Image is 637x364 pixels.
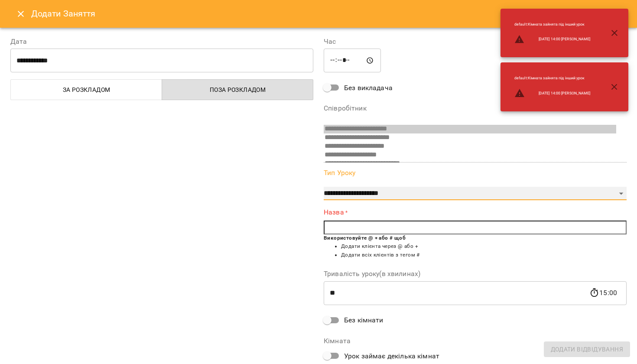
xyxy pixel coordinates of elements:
[16,84,157,95] span: За розкладом
[324,235,406,241] b: Використовуйте @ + або # щоб
[324,270,627,277] label: Тривалість уроку(в хвилинах)
[341,251,627,260] li: Додати всіх клієнтів з тегом #
[344,83,393,93] span: Без викладача
[167,84,308,95] span: Поза розкладом
[507,31,597,48] li: [DATE] 14:00 [PERSON_NAME]
[31,7,627,20] h6: Додати Заняття
[507,84,597,102] li: [DATE] 14:00 [PERSON_NAME]
[344,315,383,325] span: Без кімнати
[341,242,627,251] li: Додати клієнта через @ або +
[162,79,313,100] button: Поза розкладом
[10,79,162,100] button: За розкладом
[324,105,627,112] label: Співробітник
[10,3,31,24] button: Close
[324,169,627,176] label: Тип Уроку
[507,72,597,84] li: default : Кімната зайнята під інший урок
[344,351,439,361] span: Урок займає декілька кімнат
[324,207,627,217] label: Назва
[324,38,627,45] label: Час
[10,38,313,45] label: Дата
[507,18,597,31] li: default : Кімната зайнята під інший урок
[324,338,627,344] label: Кімната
